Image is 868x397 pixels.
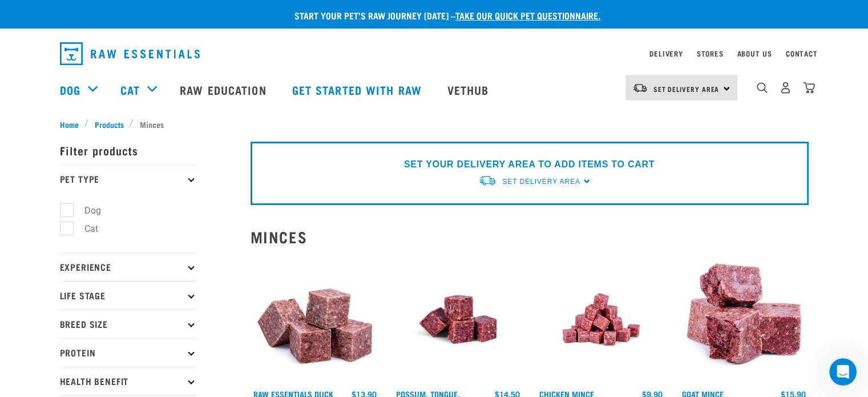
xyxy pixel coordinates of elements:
[404,158,655,171] p: SET YOUR DELIVERY AREA TO ADD ITEMS TO CART
[682,392,724,396] a: Goat Mince
[60,367,197,395] p: Health Benefit
[697,51,724,55] a: Stores
[60,281,197,310] p: Life Stage
[536,255,666,384] img: Chicken M Ince 1613
[120,81,140,98] a: Cat
[737,51,772,55] a: About Us
[51,38,818,70] nav: dropdown navigation
[60,310,197,338] p: Breed Size
[436,67,503,113] a: Vethub
[478,175,496,187] img: van-moving.png
[632,83,648,93] img: van-moving.png
[829,358,857,386] iframe: Intercom live chat
[60,81,80,98] a: Dog
[168,67,280,113] a: Raw Education
[539,392,594,396] a: Chicken Mince
[60,118,85,130] a: Home
[786,51,818,55] a: Contact
[60,42,200,65] img: Raw Essentials Logo
[251,255,380,384] img: ?1041 RE Lamb Mix 01
[60,252,197,281] p: Experience
[60,165,197,193] p: Pet Type
[653,87,720,91] span: Set Delivery Area
[66,203,106,218] label: Dog
[281,67,436,113] a: Get started with Raw
[679,255,809,384] img: 1077 Wild Goat Mince 01
[60,338,197,367] p: Protein
[60,118,809,130] nav: breadcrumbs
[66,222,103,236] label: Cat
[757,82,768,93] img: home-icon-1@2x.png
[60,136,197,165] p: Filter products
[649,51,683,55] a: Delivery
[803,82,815,94] img: home-icon@2x.png
[60,118,79,130] span: Home
[455,13,600,18] a: take our quick pet questionnaire.
[780,82,792,94] img: user.png
[95,118,124,130] span: Products
[88,118,130,130] a: Products
[393,255,523,384] img: Possum Tongue Heart Kidney 1682
[502,178,580,186] span: Set Delivery Area
[251,228,809,246] h2: Minces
